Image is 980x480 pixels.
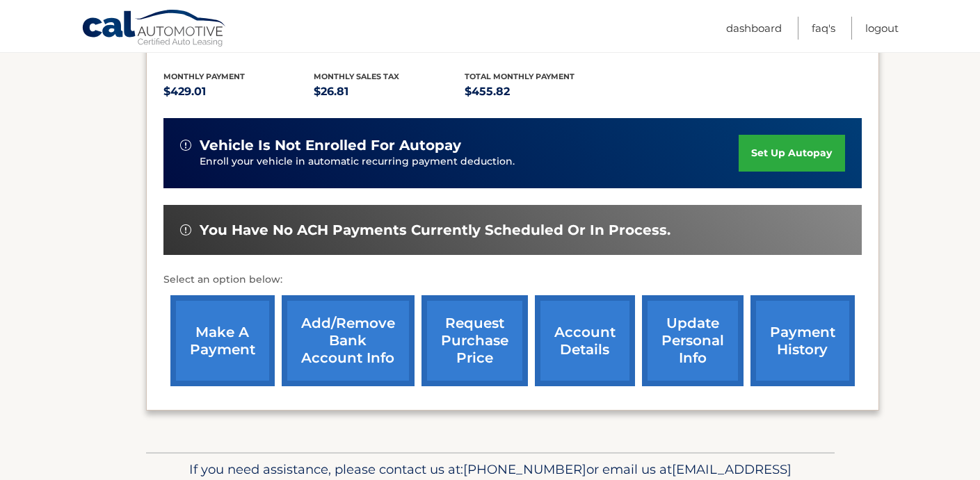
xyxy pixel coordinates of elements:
[180,224,191,235] img: alert-white.svg
[465,72,575,81] span: Total Monthly Payment
[200,222,670,239] span: You have no ACH payments currently scheduled or in process.
[465,82,616,101] p: $455.82
[200,137,461,154] span: vehicle is not enrolled for autopay
[200,154,739,169] p: Enroll your vehicle in automatic recurring payment deduction.
[642,295,744,386] a: update personal info
[163,72,245,81] span: Monthly Payment
[170,295,275,386] a: make a payment
[726,17,782,40] a: Dashboard
[865,17,899,40] a: Logout
[180,140,191,151] img: alert-white.svg
[750,295,855,386] a: payment history
[463,461,586,477] span: [PHONE_NUMBER]
[535,295,635,386] a: account details
[163,272,862,288] p: Select an option below:
[314,82,465,101] p: $26.81
[163,82,314,101] p: $429.01
[282,295,415,386] a: Add/Remove bank account info
[812,17,835,40] a: FAQ's
[81,9,227,49] a: Cal Automotive
[739,135,844,172] a: set up autopay
[421,295,528,386] a: request purchase price
[314,72,399,81] span: Monthly sales Tax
